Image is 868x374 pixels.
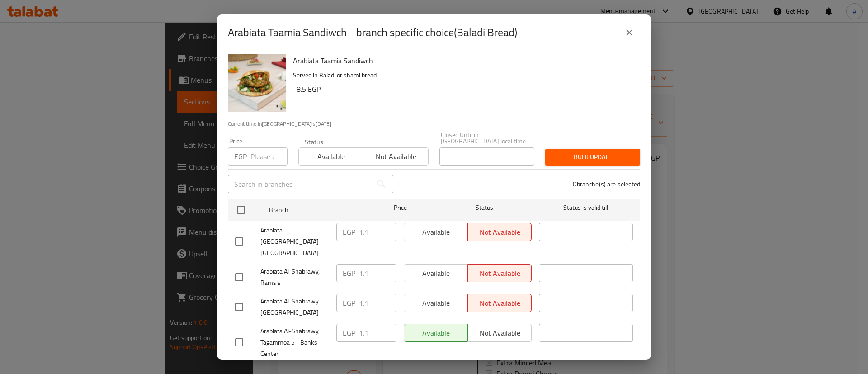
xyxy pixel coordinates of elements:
[298,147,363,166] button: Available
[297,83,633,95] h6: 8.5 EGP
[545,149,640,166] button: Bulk update
[363,147,428,166] button: Not available
[234,151,247,162] p: EGP
[293,70,633,81] p: Served in Baladi or shami bread
[370,202,430,213] span: Price
[228,120,640,128] p: Current time in [GEOGRAPHIC_DATA] is [DATE]
[367,150,425,163] span: Not available
[250,147,288,166] input: Please enter price
[260,266,329,289] span: Arabiata Al-Shabrawy, Ramsis
[359,294,396,312] input: Please enter price
[260,296,329,318] span: Arabiata Al-Shabrawy - [GEOGRAPHIC_DATA]
[228,175,373,193] input: Search in branches
[438,202,532,213] span: Status
[343,227,355,237] p: EGP
[359,223,396,241] input: Please enter price
[293,54,633,67] h6: Arabiata Taamia Sandiwch
[359,324,396,342] input: Please enter price
[260,326,329,360] span: Arabiata Al-Shabrawy, Tagammoa 5 - Banks Center
[228,54,286,112] img: Arabiata Taamia Sandiwch
[269,204,363,216] span: Branch
[552,151,633,163] span: Bulk update
[343,298,355,308] p: EGP
[539,202,633,213] span: Status is valid till
[618,22,640,43] button: close
[343,268,355,279] p: EGP
[260,225,329,259] span: Arabiata [GEOGRAPHIC_DATA] - [GEOGRAPHIC_DATA]
[228,25,517,40] h2: Arabiata Taamia Sandiwch - branch specific choice(Baladi Bread)
[302,150,360,163] span: Available
[573,180,640,189] p: 0 branche(s) are selected
[343,327,355,338] p: EGP
[359,264,396,282] input: Please enter price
